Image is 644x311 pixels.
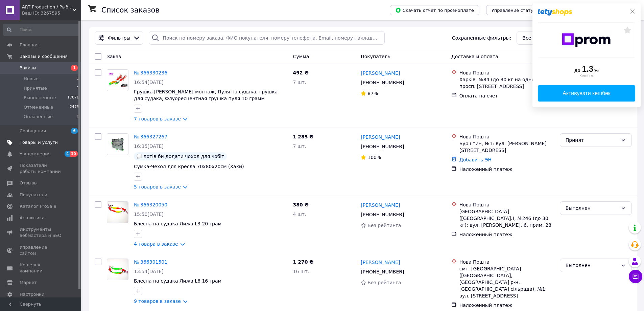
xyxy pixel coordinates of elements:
div: Наложенный платеж [459,302,554,309]
span: 7 шт. [293,143,306,149]
img: Фото товару [107,202,128,223]
span: Отзывы [20,180,38,186]
span: 16 шт. [293,269,309,274]
span: 2473 [70,104,79,110]
span: 1 285 ₴ [293,134,314,139]
a: [PERSON_NAME] [361,259,400,266]
span: Оплаченные [24,114,53,120]
span: Товары и услуги [20,139,58,146]
div: Харків, №84 (до 30 кг на одне місце): просп. [STREET_ADDRESS] [459,76,554,90]
button: Управление статусами [486,5,550,15]
span: 13:54[DATE] [134,269,164,274]
div: Выполнен [566,262,618,269]
span: Инструменты вебмастера и SEO [20,226,63,239]
span: 492 ₴ [293,70,309,75]
div: Бурштин, №1: вул. [PERSON_NAME][STREET_ADDRESS] [459,140,554,154]
span: Уведомления [20,151,50,157]
div: [PHONE_NUMBER] [359,142,405,151]
span: 1 [71,65,78,71]
span: 1 [77,76,79,82]
span: 10 [70,151,78,157]
a: Добавить ЭН [459,157,492,162]
span: 15:50[DATE] [134,212,164,217]
span: Настройки [20,291,44,297]
div: Ваш ID: 3267595 [22,10,81,16]
div: Наложенный платеж [459,166,554,173]
span: Принятые [24,85,47,91]
a: Фото товару [107,133,128,155]
span: Без рейтинга [367,223,401,228]
span: 4 шт. [293,212,306,217]
span: Сохраненные фильтры: [452,35,511,41]
div: Нова Пошта [459,201,554,208]
span: Каталог ProSale [20,203,56,209]
span: 4 [65,151,70,157]
div: [PHONE_NUMBER] [359,267,405,276]
span: Аналитика [20,215,45,221]
span: Заказы и сообщения [20,53,68,60]
img: :speech_balloon: [137,154,142,159]
div: Оплата на счет [459,92,554,99]
span: Все [522,35,531,41]
span: 1 [77,85,79,91]
a: [PERSON_NAME] [361,202,400,208]
div: Нова Пошта [459,259,554,265]
div: Наложенный платеж [459,231,554,238]
h1: Список заказов [101,6,160,14]
span: Хотів би додати чохол для чобіт [143,154,224,159]
a: 9 товаров в заказе [134,298,181,304]
span: Заказ [107,54,121,59]
span: Главная [20,42,39,48]
span: Показатели работы компании [20,162,63,175]
div: Выполнен [566,204,618,212]
span: Фильтры [108,35,130,41]
span: 380 ₴ [293,202,309,207]
a: [PERSON_NAME] [361,70,400,76]
a: 5 товаров в заказе [134,184,181,190]
span: 87% [367,91,378,96]
span: Отмененные [24,104,53,110]
img: Фото товару [107,136,128,152]
span: 16:54[DATE] [134,80,164,85]
span: Покупатели [20,192,47,198]
span: Новые [24,76,39,82]
a: Сумка-Чехол для кресла 70х80х20см (Хаки) [134,164,244,169]
div: Нова Пошта [459,133,554,140]
div: Принят [566,136,618,144]
div: Нова Пошта [459,69,554,76]
a: Блесна на судака Лижа L6 16 грам [134,278,221,284]
a: Фото товару [107,69,128,91]
span: Маркет [20,280,37,286]
div: [PHONE_NUMBER] [359,78,405,87]
span: 0 [77,114,79,120]
a: Фото товару [107,201,128,223]
a: [PERSON_NAME] [361,134,400,140]
a: Грушка [PERSON_NAME]-монтаж, Пуля на судака, грушка для судака, Флуоресцентная грушка пуля 10 грамм [134,89,278,101]
span: 100% [367,155,381,160]
span: Заказы [20,65,36,71]
span: Выполненные [24,95,56,101]
a: 7 товаров в заказе [134,116,181,121]
span: Кошелек компании [20,262,63,274]
span: Покупатель [361,54,390,59]
input: Поиск [3,24,80,36]
button: Скачать отчет по пром-оплате [390,5,479,15]
div: [GEOGRAPHIC_DATA] ([GEOGRAPHIC_DATA].), №246 (до 30 кг): вул. [PERSON_NAME], 6, прим. 28 [459,208,554,228]
span: 7 шт. [293,80,306,85]
span: 17076 [67,95,79,101]
button: Чат с покупателем [629,270,642,283]
img: Фото товару [107,72,128,88]
a: № 366320050 [134,202,167,207]
div: [PHONE_NUMBER] [359,210,405,219]
a: № 366327267 [134,134,167,139]
img: Фото товару [107,259,128,280]
span: Сумма [293,54,309,59]
span: 6 [71,128,78,134]
span: Блесна на судака Лижа L3 20 грам [134,221,221,226]
a: Фото товару [107,259,128,280]
span: 1 270 ₴ [293,259,314,265]
div: смт. [GEOGRAPHIC_DATA] ([GEOGRAPHIC_DATA], [GEOGRAPHIC_DATA] р-н. [GEOGRAPHIC_DATA] сільрада), №1... [459,265,554,299]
